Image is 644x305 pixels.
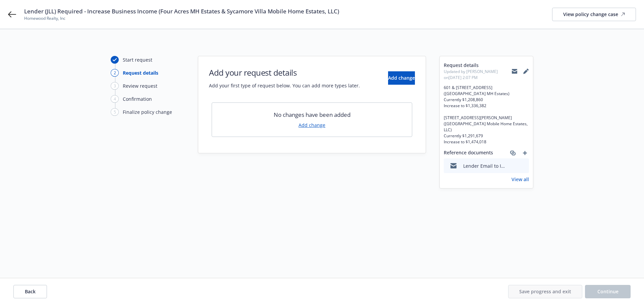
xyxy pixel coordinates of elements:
span: Save progress and exit [519,288,571,295]
span: Reference documents [444,149,493,157]
a: View all [512,176,529,183]
span: No changes have been added [274,111,351,119]
a: add [521,149,529,157]
div: Confirmation [123,95,152,102]
span: Add change [388,75,415,81]
div: Start request [123,56,152,63]
div: Finalize policy change [123,108,172,116]
a: View policy change case [552,8,636,21]
span: Lender (JLL) Required - Increase Business Income (Four Acres MH Estates & Sycamore Villa Mobile H... [24,7,339,15]
span: Updated by [PERSON_NAME] on [DATE] 2:07 PM [444,69,512,81]
a: associate [509,149,517,157]
div: 5 [111,108,119,116]
div: 2 [111,69,119,77]
button: preview file [520,162,526,169]
button: Back [13,285,47,298]
span: Continue [597,288,619,295]
div: 4 [111,95,119,103]
h1: Add your request details [209,67,360,78]
span: Back [25,288,36,295]
div: Request details [123,69,158,76]
button: Save progress and exit [508,285,582,298]
button: download file [509,162,515,169]
button: Continue [585,285,631,298]
div: Review request [123,82,157,89]
span: 601 & [STREET_ADDRESS] ([GEOGRAPHIC_DATA] MH Estates) Currently $1,208,860 Increase to $1,336,382... [444,85,529,145]
span: Homewood Realty, Inc [24,15,339,21]
button: Add change [388,71,415,85]
div: View policy change case [563,8,625,21]
div: 3 [111,82,119,90]
div: Lender Email to Increase.msg [463,162,507,169]
span: Request details [444,62,512,69]
a: Add change [299,122,325,129]
span: Add your first type of request below. You can add more types later. [209,82,360,89]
